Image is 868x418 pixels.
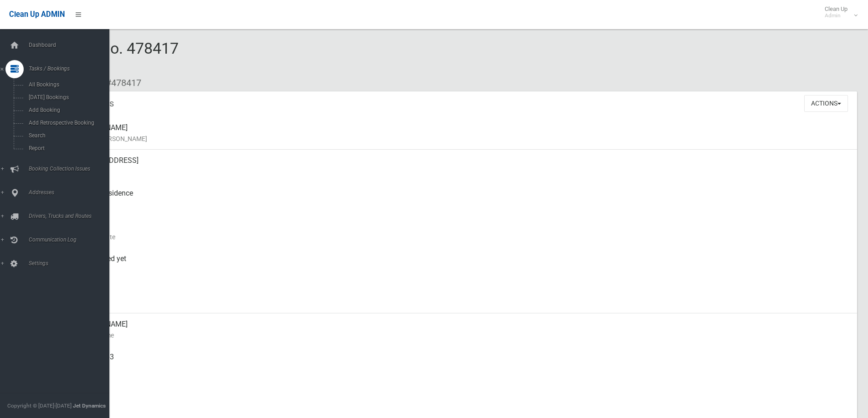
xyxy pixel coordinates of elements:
span: Addresses [26,189,116,196]
span: Copyright © [DATE]-[DATE] [7,403,72,409]
span: Dashboard [26,42,116,48]
span: Settings [26,260,116,267]
div: 0428633063 [73,346,850,379]
small: Zone [73,297,850,308]
span: Communication Log [26,237,116,243]
div: [PERSON_NAME] [73,313,850,346]
div: [DATE] [73,281,850,313]
small: Mobile [73,363,850,373]
small: Landline [73,395,850,406]
span: Drivers, Trucks and Routes [26,213,116,219]
span: Booking Collection Issues [26,166,116,172]
span: Tasks / Bookings [26,65,116,72]
small: Admin [825,12,847,19]
span: Search [26,132,108,139]
span: Report [26,145,108,151]
li: #478417 [99,75,141,91]
div: [DATE] [73,215,850,248]
span: Clean Up [820,5,857,19]
span: Clean Up ADMIN [9,10,65,19]
button: Actions [804,95,848,112]
small: Name of [PERSON_NAME] [73,133,850,144]
div: [PERSON_NAME] [73,117,850,150]
span: Add Booking [26,107,108,113]
span: Booking No. 478417 [40,39,179,75]
span: [DATE] Bookings [26,94,108,101]
small: Collected At [73,264,850,275]
small: Contact Name [73,330,850,341]
div: Not collected yet [73,248,850,281]
div: [STREET_ADDRESS] [73,150,850,182]
small: Pickup Point [73,199,850,210]
small: Address [73,166,850,177]
div: Front of Residence [73,182,850,215]
div: None given [73,379,850,412]
span: All Bookings [26,81,108,88]
small: Collection Date [73,232,850,242]
span: Add Retrospective Booking [26,120,108,126]
strong: Jet Dynamics [73,403,106,409]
